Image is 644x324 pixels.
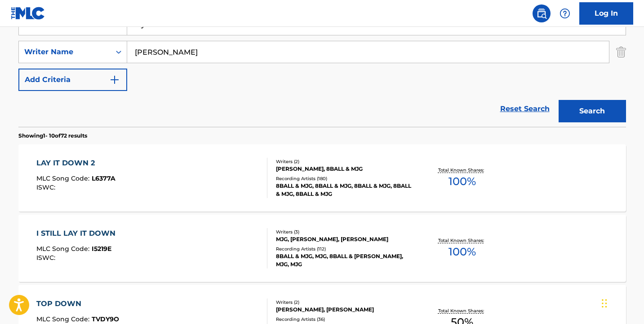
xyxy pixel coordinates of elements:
[18,215,626,282] a: I STILL LAY IT DOWNMLC Song Code:I5219EISWC:Writers (3)MJG, [PERSON_NAME], [PERSON_NAME]Recording...
[276,175,412,182] div: Recording Artists ( 180 )
[18,144,626,212] a: LAY IT DOWN 2MLC Song Code:L6377AISWC:Writers (2)[PERSON_NAME], 8BALL & MJGRecording Artists (180...
[36,245,92,253] span: MLC Song Code :
[18,132,87,140] p: Showing 1 - 10 of 72 results
[276,229,412,235] div: Writers ( 3 )
[36,158,115,168] div: LAY IT DOWN 2
[92,245,111,253] span: I5219E
[276,306,412,314] div: [PERSON_NAME], [PERSON_NAME]
[36,298,119,309] div: TOP DOWN
[276,182,412,198] div: 8BALL & MJG, 8BALL & MJG, 8BALL & MJG, 8BALL & MJG, 8BALL & MJG
[602,290,607,317] div: Drag
[36,174,92,182] span: MLC Song Code :
[36,254,58,262] span: ISWC :
[276,235,412,243] div: MJG, [PERSON_NAME], [PERSON_NAME]
[276,165,412,173] div: [PERSON_NAME], 8BALL & MJG
[276,158,412,165] div: Writers ( 2 )
[36,228,120,239] div: I STILL LAY IT DOWN
[616,41,626,63] img: Delete Criterion
[579,2,633,25] a: Log In
[18,69,127,91] button: Add Criteria
[18,13,626,127] form: Search Form
[560,8,570,19] img: help
[536,8,547,19] img: search
[276,246,412,252] div: Recording Artists ( 112 )
[24,47,105,57] div: Writer Name
[11,7,45,20] img: MLC Logo
[599,281,644,324] iframe: Chat Widget
[109,74,120,85] img: 9d2ae6d4665cec9f34b9.svg
[36,183,58,191] span: ISWC :
[276,299,412,306] div: Writers ( 2 )
[438,237,486,244] p: Total Known Shares:
[276,316,412,323] div: Recording Artists ( 36 )
[36,315,92,323] span: MLC Song Code :
[449,173,476,190] span: 100 %
[533,4,551,22] a: Public Search
[92,174,115,182] span: L6377A
[559,100,626,122] button: Search
[496,99,554,119] a: Reset Search
[276,252,412,268] div: 8BALL & MJG, MJG, 8BALL & [PERSON_NAME], MJG, MJG
[92,315,119,323] span: TVDY9O
[438,167,486,173] p: Total Known Shares:
[438,307,486,314] p: Total Known Shares:
[556,4,574,22] div: Help
[449,244,476,260] span: 100 %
